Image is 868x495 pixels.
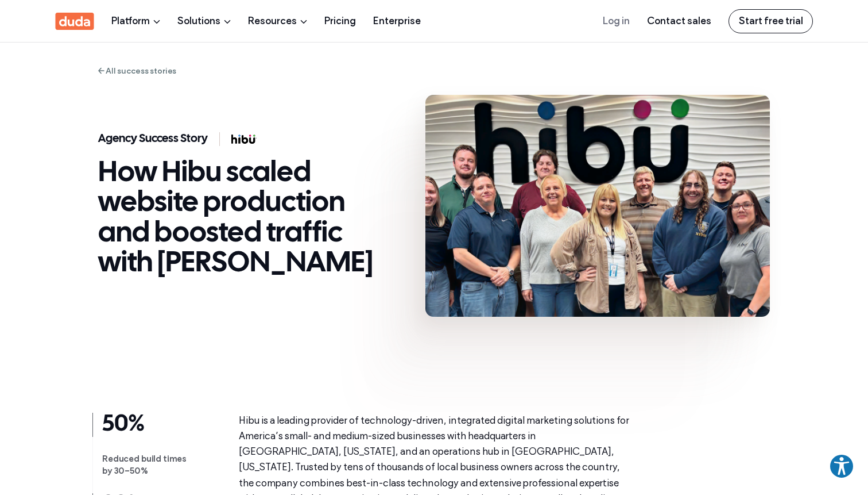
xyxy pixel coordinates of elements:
h3: Agency Success Story [98,132,208,146]
a: Start free trial [728,9,813,33]
button: Explore your accessibility options [829,454,854,479]
span: Reduced build times by 30–50% [92,437,203,493]
div: 50% [92,413,203,437]
h1: How Hibu scaled website production and boosted traffic with [PERSON_NAME] [98,159,385,279]
aside: Accessibility Help Desk [829,454,854,481]
a: All success stories [98,65,176,78]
